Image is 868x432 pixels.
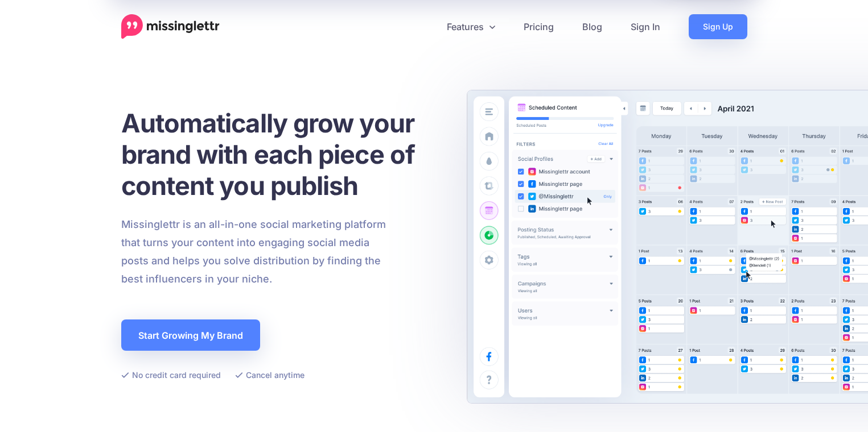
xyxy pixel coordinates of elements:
[121,215,386,288] p: Missinglettr is an all-in-one social marketing platform that turns your content into engaging soc...
[235,368,305,382] li: Cancel anytime
[121,14,220,39] a: Home
[121,107,443,201] h1: Automatically grow your brand with each piece of content you publish
[509,14,568,39] a: Pricing
[121,368,221,382] li: No credit card required
[616,14,674,39] a: Sign In
[689,14,747,39] a: Sign Up
[433,14,509,39] a: Features
[568,14,616,39] a: Blog
[121,319,260,351] a: Start Growing My Brand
